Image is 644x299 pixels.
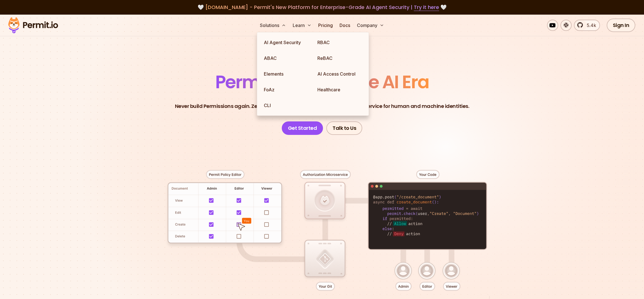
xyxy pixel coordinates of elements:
[259,35,313,50] a: AI Agent Security
[607,19,636,32] a: Sign In
[313,66,366,82] a: AI Access Control
[316,20,335,31] a: Pricing
[313,82,366,98] a: Healthcare
[313,50,366,66] a: ReBAC
[259,82,313,98] a: FoAz
[258,20,288,31] button: Solutions
[6,16,61,35] img: Permit logo
[326,121,362,135] a: Talk to Us
[583,22,596,29] span: 5.4k
[414,4,439,11] a: Try it here
[313,35,366,50] a: RBAC
[355,20,386,31] button: Company
[337,20,352,31] a: Docs
[259,98,313,113] a: CLI
[290,20,314,31] button: Learn
[259,66,313,82] a: Elements
[259,50,313,66] a: ABAC
[175,102,469,110] p: Never build Permissions again. Zero-latency fine-grained authorization as a service for human and...
[215,69,429,94] span: Permissions for The AI Era
[13,3,631,11] div: 🤍 🤍
[574,20,600,31] a: 5.4k
[205,4,439,11] span: [DOMAIN_NAME] - Permit's New Platform for Enterprise-Grade AI Agent Security |
[282,121,323,135] a: Get Started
